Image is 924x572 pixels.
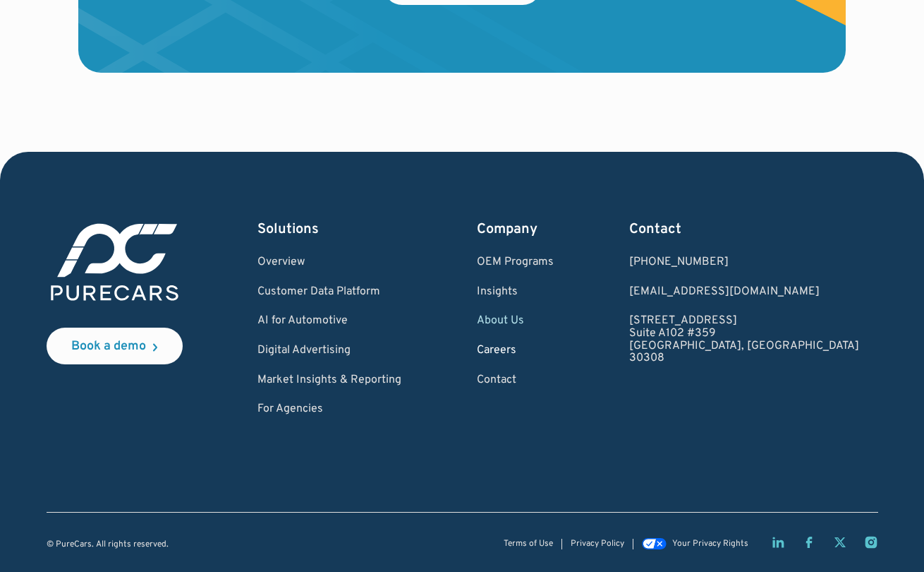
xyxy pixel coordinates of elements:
a: Contact [477,374,554,387]
a: Your Privacy Rights [642,540,748,549]
a: [STREET_ADDRESS]Suite A102 #359[GEOGRAPHIC_DATA], [GEOGRAPHIC_DATA]30308 [629,315,859,364]
a: Market Insights & Reporting [257,374,401,387]
a: Customer Data Platform [257,286,401,299]
a: Email us [629,286,859,299]
div: Book a demo [71,340,146,353]
div: © PureCars. All rights reserved. [47,540,169,549]
div: Company [477,220,554,239]
a: Privacy Policy [571,540,624,549]
a: Overview [257,256,401,269]
a: LinkedIn page [771,535,785,549]
div: Contact [629,220,859,239]
a: For Agencies [257,403,401,416]
div: Your Privacy Rights [672,540,748,549]
a: AI for Automotive [257,315,401,328]
a: Facebook page [802,535,816,549]
a: Insights [477,286,554,299]
a: Terms of Use [504,540,553,549]
a: Digital Advertising [257,345,401,357]
a: OEM Programs [477,256,554,269]
a: About Us [477,315,554,328]
img: purecars logo [47,220,183,305]
a: Careers [477,345,554,357]
div: [PHONE_NUMBER] [629,256,859,269]
a: Instagram page [864,535,878,549]
div: Solutions [257,220,401,239]
a: Twitter X page [833,535,847,549]
a: Book a demo [47,328,183,364]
